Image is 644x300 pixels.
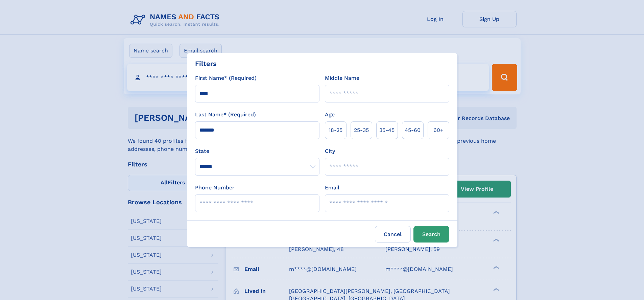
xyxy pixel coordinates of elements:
[325,74,359,82] label: Middle Name
[413,226,449,243] button: Search
[325,111,335,119] label: Age
[325,147,335,155] label: City
[433,126,444,134] span: 60+
[195,111,256,119] label: Last Name* (Required)
[405,126,421,134] span: 45‑60
[195,74,257,82] label: First Name* (Required)
[325,184,339,192] label: Email
[379,126,395,134] span: 35‑45
[354,126,369,134] span: 25‑35
[195,147,319,155] label: State
[375,226,411,243] label: Cancel
[195,184,235,192] label: Phone Number
[195,59,217,69] div: Filters
[329,126,342,134] span: 18‑25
